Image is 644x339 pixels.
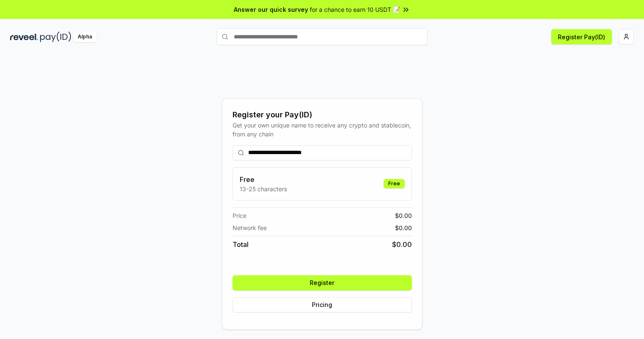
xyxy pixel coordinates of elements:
[310,5,400,14] span: for a chance to earn 10 USDT 📝
[233,297,412,312] button: Pricing
[384,179,405,188] div: Free
[395,223,412,232] span: $ 0.00
[395,211,412,220] span: $ 0.00
[233,239,249,250] span: Total
[240,174,287,184] h3: Free
[234,5,308,14] span: Answer our quick survey
[233,211,246,220] span: Price
[233,275,412,290] button: Register
[240,184,287,193] p: 13-25 characters
[392,239,412,250] span: $ 0.00
[233,109,412,121] div: Register your Pay(ID)
[233,121,412,138] div: Get your own unique name to receive any crypto and stablecoin, from any chain
[73,32,97,42] div: Alpha
[233,223,267,232] span: Network fee
[40,32,71,42] img: pay_id
[551,29,612,44] button: Register Pay(ID)
[10,32,38,42] img: reveel_dark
